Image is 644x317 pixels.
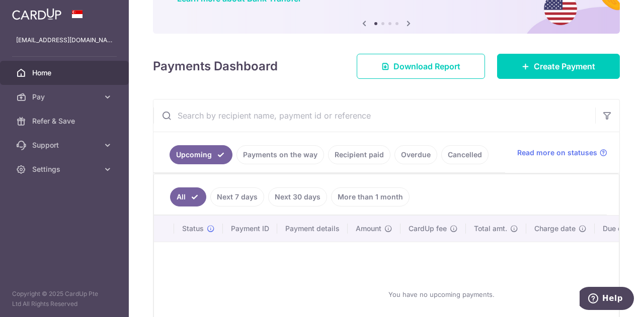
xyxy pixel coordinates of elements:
[441,145,489,164] a: Cancelled
[32,164,99,174] span: Settings
[534,60,595,72] span: Create Payment
[328,145,390,164] a: Recipient paid
[170,145,232,164] a: Upcoming
[223,216,277,242] th: Payment ID
[16,35,113,45] p: [EMAIL_ADDRESS][DOMAIN_NAME]
[357,54,485,79] a: Download Report
[517,148,597,158] span: Read more on statuses
[474,224,507,234] span: Total amt.
[12,8,61,20] img: CardUp
[331,187,410,206] a: More than 1 month
[534,224,576,234] span: Charge date
[32,116,99,126] span: Refer & Save
[356,224,381,234] span: Amount
[153,99,595,132] input: Search by recipient name, payment id or reference
[210,187,264,206] a: Next 7 days
[236,145,324,164] a: Payments on the way
[153,57,278,75] h4: Payments Dashboard
[32,92,99,102] span: Pay
[268,187,327,206] a: Next 30 days
[32,68,99,78] span: Home
[32,140,99,150] span: Support
[182,224,204,234] span: Status
[603,224,633,234] span: Due date
[517,148,607,158] a: Read more on statuses
[497,54,620,79] a: Create Payment
[394,145,437,164] a: Overdue
[277,216,348,242] th: Payment details
[580,287,634,312] iframe: Opens a widget where you can find more information
[170,187,206,206] a: All
[393,60,460,72] span: Download Report
[409,224,447,234] span: CardUp fee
